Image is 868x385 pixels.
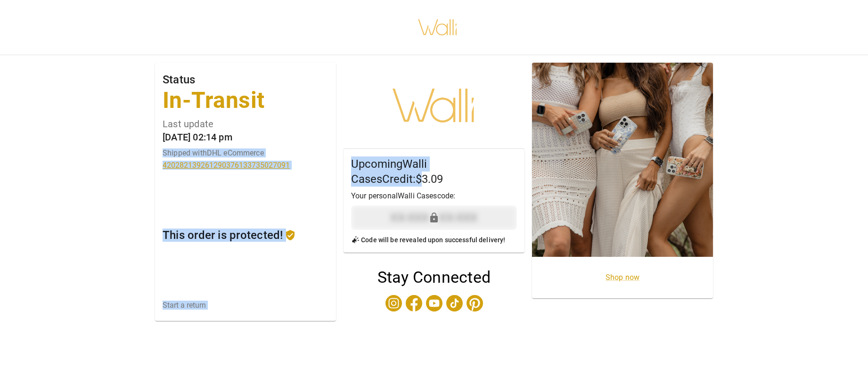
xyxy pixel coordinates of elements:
[163,89,328,112] p: In-Transit
[344,268,524,287] h4: Stay Connected
[163,119,328,129] p: Last update
[163,229,283,241] p: This order is protected!
[355,209,513,226] p: XX-XXX - XX-XXX
[351,156,517,187] h5: Upcoming Walli Cases Credit: $3.09
[163,161,328,170] a: 420282139261290376133735027091
[351,190,517,202] p: Your personal Walli Cases code:
[344,63,524,148] div: Walli Cases
[163,149,328,157] p: Shipped with DHL eCommerce
[606,273,639,282] a: Shop now
[163,74,328,85] p: Status
[163,301,328,310] a: Start a return
[163,132,328,142] p: [DATE] 02:14 pm
[418,7,458,48] img: walli-inc.myshopify.com
[351,234,517,245] p: Code will be revealed upon successful delivery!
[532,63,713,257] div: product image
